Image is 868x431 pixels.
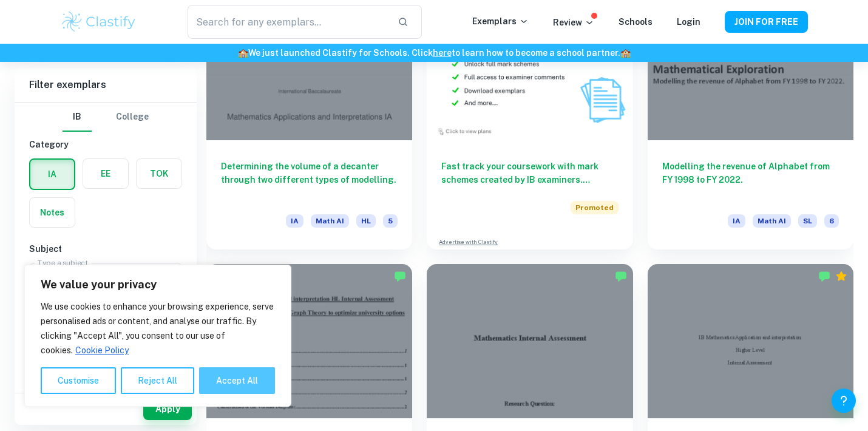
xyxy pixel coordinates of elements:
[15,68,197,102] h6: Filter exemplars
[38,257,88,268] label: Type a subject
[728,214,745,228] span: IA
[75,345,129,356] a: Cookie Policy
[41,299,275,358] p: We use cookies to enhance your browsing experience, serve personalised ads or content, and analys...
[29,138,182,151] h6: Category
[221,160,398,200] h6: Determining the volume of a decanter through two different types of modelling.
[619,17,653,27] a: Schools
[383,214,398,228] span: 5
[24,265,291,407] div: We value your privacy
[41,367,116,394] button: Customise
[433,48,452,58] a: here
[199,367,275,394] button: Accept All
[818,270,830,282] img: Marked
[472,15,529,28] p: Exemplars
[137,159,181,188] button: TOK
[798,214,817,228] span: SL
[571,201,619,214] span: Promoted
[439,238,498,246] a: Advertise with Clastify
[394,270,406,282] img: Marked
[29,242,182,256] h6: Subject
[83,159,128,188] button: EE
[60,10,137,34] img: Clastify logo
[63,103,92,132] button: IB
[143,398,192,420] button: Apply
[620,48,631,58] span: 🏫
[63,103,149,132] div: Filter type choice
[41,277,275,292] p: We value your privacy
[356,214,376,228] span: HL
[116,103,149,132] button: College
[2,46,866,59] h6: We just launched Clastify for Schools. Click to learn how to become a school partner.
[311,214,349,228] span: Math AI
[238,48,248,58] span: 🏫
[835,270,847,282] div: Premium
[725,11,808,33] button: JOIN FOR FREE
[286,214,303,228] span: IA
[553,16,594,29] p: Review
[188,5,388,39] input: Search for any exemplars...
[662,160,839,200] h6: Modelling the revenue of Alphabet from FY 1998 to FY 2022.
[30,198,75,227] button: Notes
[824,214,839,228] span: 6
[121,367,194,394] button: Reject All
[615,270,627,282] img: Marked
[832,389,856,413] button: Help and Feedback
[677,17,700,27] a: Login
[30,160,74,189] button: IA
[753,214,791,228] span: Math AI
[441,160,618,186] h6: Fast track your coursework with mark schemes created by IB examiners. Upgrade now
